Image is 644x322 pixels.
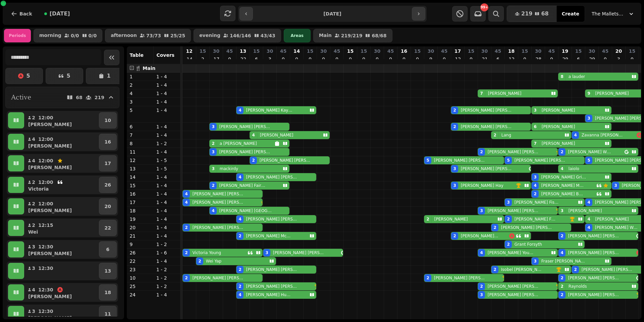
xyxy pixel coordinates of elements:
[105,289,111,296] p: 18
[240,56,246,63] p: 22
[185,200,187,205] div: 4
[493,225,496,230] div: 2
[238,233,241,239] div: 2
[535,56,541,63] p: 28
[280,56,286,63] p: 0
[560,233,563,239] div: 2
[507,158,509,163] div: 5
[25,241,98,257] button: 312:30[PERSON_NAME]
[238,284,241,289] div: 2
[105,138,111,145] p: 16
[587,200,590,205] div: 4
[32,286,36,293] p: 4
[629,56,635,63] p: 0
[25,155,98,171] button: 412:00[PERSON_NAME]
[569,166,579,171] p: laiolo
[534,258,536,264] div: 3
[38,308,53,315] p: 12:30
[568,292,620,297] p: [PERSON_NAME] [PERSON_NAME]
[193,200,244,205] p: [PERSON_NAME] [PERSON_NAME]
[28,121,72,128] p: [PERSON_NAME]
[267,56,272,63] p: 3
[522,56,527,63] p: 0
[86,68,123,84] button: 1
[507,6,557,22] button: 21968
[542,108,575,113] p: [PERSON_NAME]
[488,250,534,255] p: [PERSON_NAME] Young
[482,56,487,63] p: 21
[105,203,111,210] p: 20
[501,225,553,230] p: [PERSON_NAME] [PERSON_NAME]
[5,87,119,108] button: Active68219
[480,250,483,255] div: 4
[260,132,293,138] p: [PERSON_NAME]
[39,33,61,38] p: morning
[495,48,501,54] p: 45
[34,29,102,42] button: morning0/00/0
[569,208,602,213] p: [PERSON_NAME]
[542,124,575,129] p: [PERSON_NAME]
[480,208,483,213] div: 3
[28,293,72,300] p: [PERSON_NAME]
[602,48,608,54] p: 45
[99,263,117,279] button: 13
[569,74,585,79] p: a lauder
[28,143,72,149] p: [PERSON_NAME]
[602,56,608,63] p: 0
[468,56,474,63] p: 0
[441,48,447,54] p: 45
[38,200,53,207] p: 12:00
[587,225,590,230] div: 4
[434,275,486,281] p: [PERSON_NAME] [PERSON_NAME]
[481,48,488,54] p: 30
[105,29,191,42] button: afternoon73/7325/25
[507,216,509,222] div: 2
[455,56,460,63] p: 12
[549,56,554,63] p: 0
[480,284,483,289] div: 2
[254,56,259,63] p: 6
[507,200,509,205] div: 3
[415,56,420,63] p: 0
[32,200,36,207] p: 2
[25,177,98,193] button: 212:00Victoria
[25,220,98,236] button: 212:15Wei
[542,141,575,146] p: [PERSON_NAME]
[453,124,456,129] div: 2
[66,73,70,79] p: 5
[307,56,313,63] p: 0
[39,6,75,22] button: [DATE]
[320,48,327,54] p: 30
[562,48,568,54] p: 19
[560,275,563,281] div: 2
[252,158,255,163] div: 2
[560,208,563,213] div: 3
[361,56,366,63] p: 0
[574,267,577,272] div: 2
[493,267,496,272] div: 2
[107,73,110,79] p: 1
[28,315,72,321] p: [PERSON_NAME]
[220,166,238,171] p: mackirdy
[106,246,109,253] p: 6
[212,124,214,129] div: 3
[38,222,53,229] p: 12:15
[307,48,313,54] p: 15
[193,191,244,197] p: [PERSON_NAME] [PERSON_NAME]
[387,48,394,54] p: 45
[186,48,192,54] p: 12
[541,11,548,16] span: 68
[213,56,219,63] p: 17
[206,258,221,264] p: Wei Yap
[170,33,185,38] p: 25 / 25
[576,56,581,63] p: 6
[32,157,36,164] p: 4
[587,216,590,222] div: 4
[28,229,38,235] p: Wei
[541,174,588,180] p: [PERSON_NAME] Grieve
[38,114,53,121] p: 12:00
[592,10,625,17] span: The Malletsheugh
[629,48,635,54] p: 15
[461,183,503,188] p: [PERSON_NAME] Hay
[105,160,111,167] p: 17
